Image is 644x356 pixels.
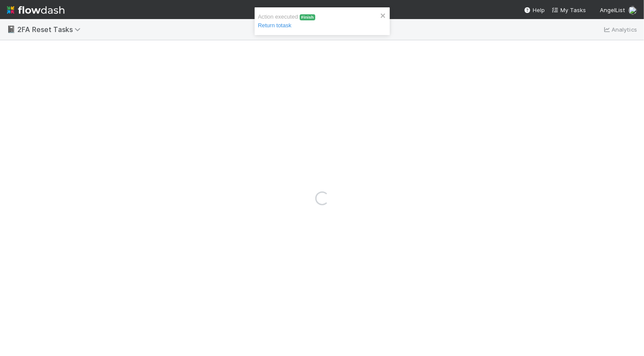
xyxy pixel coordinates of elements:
[552,6,586,14] a: My Tasks
[524,6,545,14] div: Help
[300,14,316,21] span: Finish
[603,24,637,35] a: Analytics
[600,6,625,13] span: AngelList
[17,25,85,34] span: 2FA Reset Tasks
[7,26,16,33] span: 📓
[258,13,316,29] span: Action executed
[380,11,386,19] button: close
[552,6,586,13] span: My Tasks
[7,3,65,17] img: logo-inverted-e16ddd16eac7371096b0.svg
[258,22,291,29] a: Return totask
[628,6,637,15] img: avatar_5d51780c-77ad-4a9d-a6ed-b88b2c284079.png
